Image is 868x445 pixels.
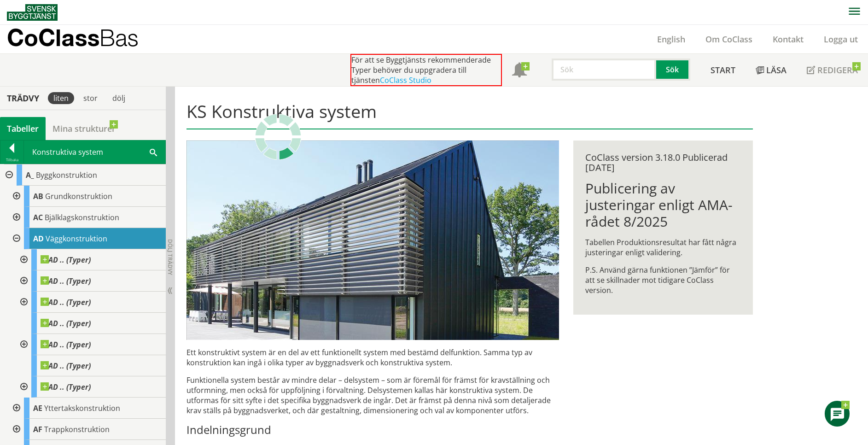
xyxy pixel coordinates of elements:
p: Funktionella system består av mindre delar – delsystem – som är föremål för främst för krav­ställ... [186,375,559,416]
div: Gå till informationssidan för CoClass Studio [15,355,166,376]
span: AD .. (Typer) [41,340,91,349]
div: Gå till informationssidan för CoClass Studio [15,313,166,334]
span: AD [33,234,44,244]
span: AD .. (Typer) [41,361,91,370]
a: Redigera [797,54,868,86]
a: Start [700,54,746,86]
span: AD .. (Typer) [41,298,91,307]
span: Väggkonstruktion [46,234,107,244]
span: AD .. (Typer) [41,319,91,328]
h1: KS Konstruktiva system [186,101,752,129]
span: AD .. (Typer) [41,382,91,392]
span: A_ [26,170,34,180]
span: Bas [99,24,139,51]
div: Trädvy [2,93,44,103]
div: Gå till informationssidan för CoClass Studio [7,186,166,207]
span: AC [33,212,43,222]
div: Gå till informationssidan för CoClass Studio [7,419,166,440]
div: liten [48,92,74,104]
a: Logga ut [814,34,868,45]
h1: Publicering av justeringar enligt AMA-rådet 8/2025 [585,180,740,230]
span: AE [33,403,42,413]
span: Trappkonstruktion [44,424,110,434]
a: Om CoClass [695,34,763,45]
span: Bjälklagskonstruktion [45,212,119,222]
p: P.S. Använd gärna funktionen ”Jämför” för att se skillnader mot tidigare CoClass version. [585,265,740,295]
div: Gå till informationssidan för CoClass Studio [15,270,166,292]
a: English [647,34,695,45]
div: dölj [107,92,131,104]
a: Läsa [746,54,797,86]
div: Tillbaka [0,156,23,164]
span: AD .. (Typer) [41,255,91,264]
input: Sök [552,59,656,81]
div: Gå till informationssidan för CoClass Studio [15,292,166,313]
div: Gå till informationssidan för CoClass Studio [15,334,166,355]
h3: Indelningsgrund [186,423,559,437]
span: Dölj trädvy [166,239,174,275]
p: CoClass [7,32,139,43]
button: Sök [656,59,690,81]
span: Notifikationer [512,64,527,78]
a: CoClassBas [7,25,158,53]
span: Grundkonstruktion [45,191,112,201]
span: AD .. (Typer) [41,276,91,286]
span: AF [33,424,42,434]
div: Konstruktiva system [24,141,165,164]
span: Läsa [766,64,786,76]
div: Gå till informationssidan för CoClass Studio [7,207,166,228]
a: Kontakt [763,34,814,45]
div: Gå till informationssidan för CoClass Studio [7,228,166,398]
div: Gå till informationssidan för CoClass Studio [15,249,166,270]
p: Tabellen Produktionsresultat har fått några justeringar enligt validering. [585,237,740,258]
img: Svensk Byggtjänst [7,4,58,21]
img: Laddar [255,114,301,160]
a: Mina strukturer [46,117,122,140]
span: Start [711,64,735,76]
span: AB [33,191,43,201]
div: Gå till informationssidan för CoClass Studio [15,376,166,398]
span: Redigera [817,64,858,76]
div: stor [78,92,103,104]
div: CoClass version 3.18.0 Publicerad [DATE] [585,152,740,173]
span: Sök i tabellen [150,147,157,157]
span: Byggkonstruktion [36,170,97,180]
div: Gå till informationssidan för CoClass Studio [7,398,166,419]
img: structural-solar-shading.jpg [186,141,559,340]
div: För att se Byggtjänsts rekommenderade Typer behöver du uppgradera till tjänsten [350,54,502,86]
p: Ett konstruktivt system är en del av ett funktionellt system med bestämd delfunktion. Samma typ a... [186,347,559,368]
a: CoClass Studio [380,75,431,85]
span: Yttertakskonstruktion [44,403,120,413]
